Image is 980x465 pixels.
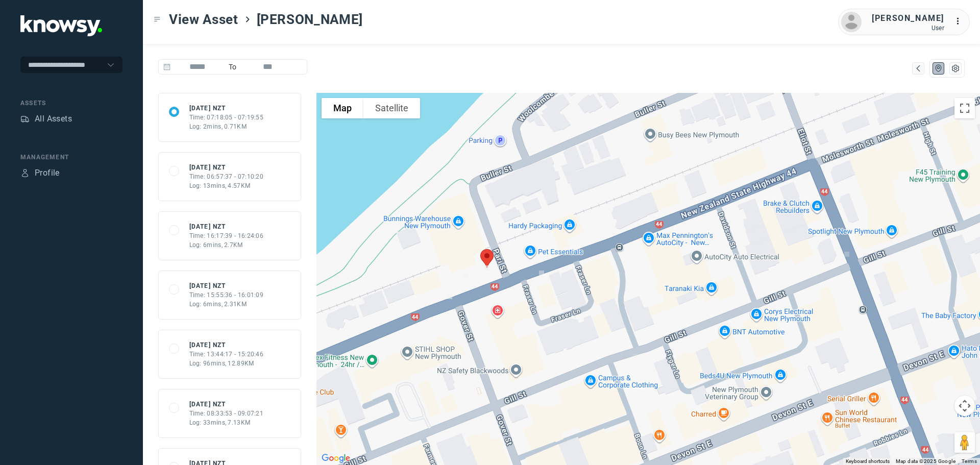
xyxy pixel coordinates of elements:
[189,350,264,359] div: Time: 13:44:17 - 15:20:46
[955,17,965,25] tspan: ...
[257,10,363,29] span: [PERSON_NAME]
[20,99,122,108] div: Assets
[189,418,264,427] div: Log: 33mins, 7.13KM
[962,458,977,464] a: Terms (opens in new tab)
[954,15,967,29] div: :
[35,167,60,179] div: Profile
[243,15,252,23] div: >
[954,15,967,28] div: :
[20,113,72,125] a: AssetsAll Assets
[189,104,264,113] div: [DATE] NZT
[189,359,264,368] div: Log: 96mins, 12.89KM
[225,59,241,75] span: To
[189,181,264,190] div: Log: 13mins, 4.57KM
[20,167,60,179] a: ProfileProfile
[954,432,975,453] button: Drag Pegman onto the map to open Street View
[189,172,264,181] div: Time: 06:57:37 - 07:10:20
[841,12,862,32] img: avatar.png
[189,240,264,250] div: Log: 6mins, 2.7KM
[846,458,890,465] button: Keyboard shortcuts
[189,290,264,300] div: Time: 15:55:36 - 16:01:09
[896,458,955,464] span: Map data ©2025 Google
[872,25,944,32] div: User
[319,452,353,465] a: Open this area in Google Maps (opens a new window)
[189,340,264,350] div: [DATE] NZT
[954,396,975,416] button: Map camera controls
[20,168,30,178] div: Profile
[189,222,264,231] div: [DATE] NZT
[189,163,264,172] div: [DATE] NZT
[934,64,943,73] div: Map
[189,113,264,122] div: Time: 07:18:05 - 07:19:55
[954,98,975,118] button: Toggle fullscreen view
[189,300,264,309] div: Log: 6mins, 2.31KM
[154,16,161,23] div: Toggle Menu
[189,231,264,240] div: Time: 16:17:39 - 16:24:06
[20,15,102,36] img: Application Logo
[322,98,363,118] button: Show street map
[20,153,122,162] div: Management
[35,113,72,125] div: All Assets
[169,10,238,29] span: View Asset
[20,114,30,124] div: Assets
[189,409,264,418] div: Time: 08:33:53 - 09:07:21
[951,64,960,73] div: List
[189,400,264,409] div: [DATE] NZT
[363,98,420,118] button: Show satellite imagery
[319,452,353,465] img: Google
[914,64,923,73] div: Map
[189,122,264,131] div: Log: 2mins, 0.71KM
[872,12,944,25] div: [PERSON_NAME]
[189,281,264,290] div: [DATE] NZT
